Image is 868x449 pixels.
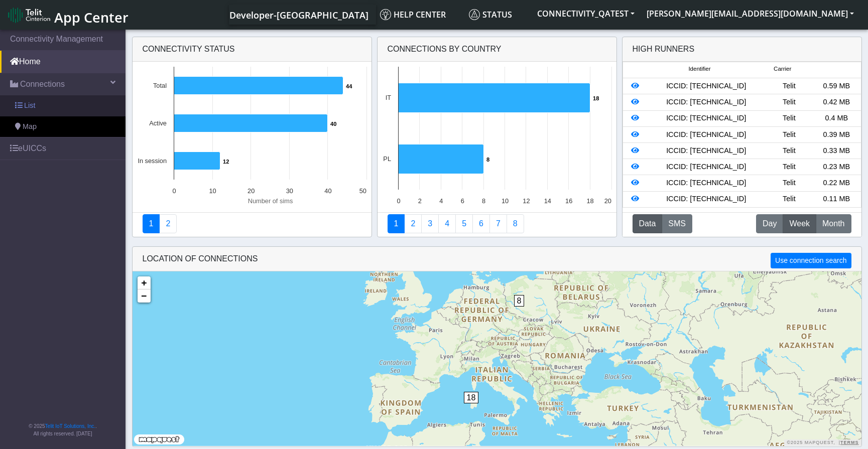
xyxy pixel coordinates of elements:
[813,129,860,140] div: 0.39 MB
[133,37,371,62] div: Connectivity status
[397,197,400,205] text: 0
[531,5,641,23] button: CONNECTIVITY_QATEST
[209,187,216,195] text: 10
[784,439,861,446] div: ©2025 MapQuest, |
[247,197,293,205] text: Number of sims
[138,157,167,165] text: In session
[45,423,95,429] a: Telit IoT Solutions, Inc.
[380,9,446,20] span: Help center
[388,214,405,233] a: Connections By Country
[149,119,167,127] text: Active
[813,97,860,108] div: 0.42 MB
[438,214,456,233] a: Connections By Carrier
[822,218,844,230] span: Month
[783,214,816,233] button: Week
[633,43,695,55] div: High Runners
[816,214,851,233] button: Month
[489,214,507,233] a: Zero Session
[507,214,524,233] a: Not Connected for 30 days
[439,197,443,205] text: 4
[688,65,710,73] span: Identifier
[766,145,813,157] div: Telit
[662,214,692,233] button: SMS
[138,276,151,289] a: Zoom in
[482,197,485,205] text: 8
[633,214,663,233] button: Data
[813,113,860,124] div: 0.4 MB
[647,129,766,140] div: ICCID: [TECHNICAL_ID]
[813,194,860,205] div: 0.11 MB
[418,197,421,205] text: 2
[172,187,176,195] text: 0
[421,214,439,233] a: Usage per Country
[376,5,465,25] a: Help center
[586,197,593,205] text: 18
[455,214,473,233] a: Usage by Carrier
[647,113,766,124] div: ICCID: [TECHNICAL_ID]
[472,214,490,233] a: 14 Days Trend
[523,197,530,205] text: 12
[774,65,791,73] span: Carrier
[840,440,859,445] a: Terms
[8,7,50,23] img: logo-telit-cinterion-gw-new.png
[153,82,166,89] text: Total
[647,178,766,189] div: ICCID: [TECHNICAL_ID]
[565,197,572,205] text: 16
[378,37,616,62] div: Connections By Country
[766,113,813,124] div: Telit
[789,218,810,230] span: Week
[346,83,352,89] text: 44
[647,145,766,157] div: ICCID: [TECHNICAL_ID]
[813,145,860,157] div: 0.33 MB
[514,295,525,307] span: 8
[501,197,508,205] text: 10
[8,4,127,26] a: App Center
[604,197,611,205] text: 20
[647,97,766,108] div: ICCID: [TECHNICAL_ID]
[763,218,777,230] span: Day
[813,81,860,92] div: 0.59 MB
[23,121,37,132] span: Map
[813,162,860,173] div: 0.23 MB
[464,392,479,403] span: 18
[229,5,368,25] a: Your current platform instance
[20,78,65,90] span: Connections
[647,162,766,173] div: ICCID: [TECHNICAL_ID]
[766,194,813,205] div: Telit
[469,9,512,20] span: Status
[641,5,860,23] button: [PERSON_NAME][EMAIL_ADDRESS][DOMAIN_NAME]
[383,155,391,163] text: PL
[771,253,851,268] button: Use connection search
[486,157,489,163] text: 8
[647,194,766,205] div: ICCID: [TECHNICAL_ID]
[324,187,331,195] text: 40
[469,9,480,20] img: status.svg
[544,197,551,205] text: 14
[380,9,391,20] img: knowledge.svg
[756,214,783,233] button: Day
[359,187,366,195] text: 50
[286,187,293,195] text: 30
[330,121,336,127] text: 40
[385,94,391,101] text: IT
[247,187,255,195] text: 20
[465,5,531,25] a: Status
[388,214,606,233] nav: Summary paging
[143,214,361,233] nav: Summary paging
[143,214,160,233] a: Connectivity status
[766,97,813,108] div: Telit
[223,159,229,165] text: 12
[54,8,129,27] span: App Center
[766,178,813,189] div: Telit
[813,178,860,189] div: 0.22 MB
[766,81,813,92] div: Telit
[593,95,599,101] text: 18
[766,162,813,173] div: Telit
[404,214,422,233] a: Carrier
[24,100,35,111] span: List
[138,289,151,303] a: Zoom out
[647,81,766,92] div: ICCID: [TECHNICAL_ID]
[229,9,368,21] span: Developer-[GEOGRAPHIC_DATA]
[460,197,464,205] text: 6
[133,247,861,271] div: LOCATION OF CONNECTIONS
